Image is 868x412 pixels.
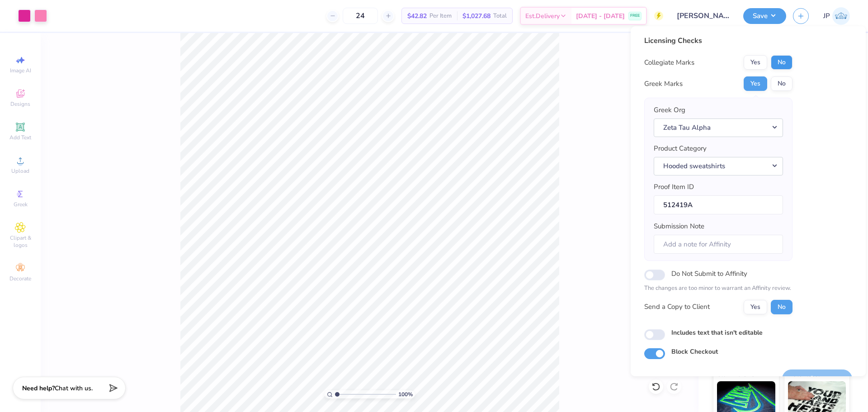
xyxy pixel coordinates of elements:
[654,143,707,154] label: Product Category
[771,76,793,91] button: No
[744,300,767,314] button: Yes
[670,7,736,25] input: Untitled Design
[644,35,793,46] div: Licensing Checks
[10,100,30,108] span: Designs
[55,384,93,393] span: Chat with us.
[671,347,718,356] label: Block Checkout
[398,390,413,398] span: 100 %
[9,134,31,141] span: Add Text
[429,11,452,21] span: Per Item
[771,300,793,314] button: No
[462,11,491,21] span: $1,027.68
[771,55,793,70] button: No
[654,182,694,192] label: Proof Item ID
[343,8,378,24] input: – –
[493,11,507,21] span: Total
[630,13,640,19] span: FREE
[671,268,747,279] label: Do Not Submit to Affinity
[644,57,694,68] div: Collegiate Marks
[654,221,704,232] label: Submission Note
[22,384,55,393] strong: Need help?
[525,11,560,21] span: Est. Delivery
[10,67,31,74] span: Image AI
[654,118,783,137] button: Zeta Tau Alpha
[654,235,783,254] input: Add a note for Affinity
[823,7,850,25] a: JP
[407,11,427,21] span: $42.82
[644,302,710,312] div: Send a Copy to Client
[832,7,850,25] img: John Paul Torres
[744,76,767,91] button: Yes
[5,234,36,249] span: Clipart & logos
[654,105,685,115] label: Greek Org
[823,11,830,21] span: JP
[744,55,767,70] button: Yes
[671,328,763,337] label: Includes text that isn't editable
[9,275,31,282] span: Decorate
[743,8,786,24] button: Save
[576,11,625,21] span: [DATE] - [DATE]
[14,201,28,208] span: Greek
[11,167,29,175] span: Upload
[644,79,683,89] div: Greek Marks
[654,157,783,175] button: Hooded sweatshirts
[644,284,793,293] p: The changes are too minor to warrant an Affinity review.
